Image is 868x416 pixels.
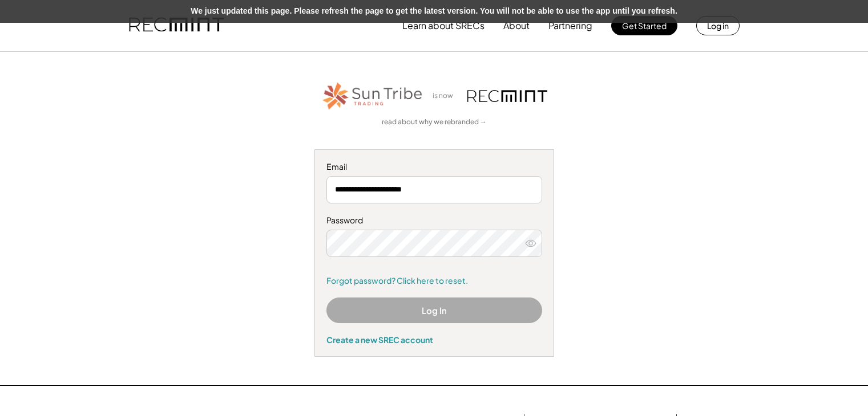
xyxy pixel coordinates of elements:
button: Log in [696,16,740,35]
button: Partnering [548,14,592,37]
div: Create a new SREC account [326,335,542,345]
a: Forgot password? Click here to reset. [326,275,542,287]
a: read about why we rebranded → [382,117,487,127]
button: Get Started [611,16,677,35]
div: Password [326,215,542,226]
img: STT_Horizontal_Logo%2B-%2BColor.png [321,80,424,112]
button: Log In [326,297,542,323]
img: recmint-logotype%403x.png [129,6,224,45]
div: is now [430,91,462,101]
button: About [503,14,530,37]
button: Learn about SRECs [402,14,485,37]
img: recmint-logotype%403x.png [467,90,547,102]
div: Email [326,161,542,173]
